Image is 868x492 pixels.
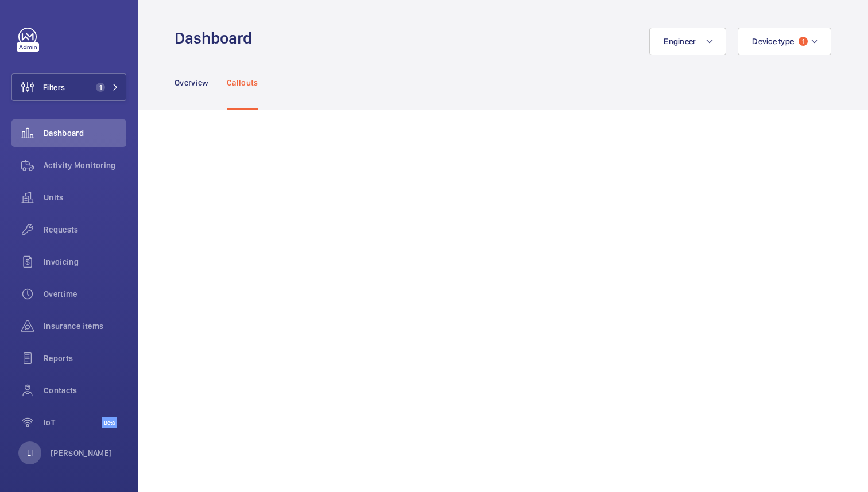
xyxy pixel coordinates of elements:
span: Units [44,192,126,203]
p: LI [27,447,33,459]
button: Device type1 [738,28,831,55]
span: Activity Monitoring [44,160,126,171]
span: Device type [752,37,794,46]
span: Insurance items [44,320,126,332]
h1: Dashboard [175,28,259,49]
span: Contacts [44,385,126,396]
button: Filters1 [11,73,126,101]
span: 1 [799,37,808,46]
button: Engineer [649,28,726,55]
span: Engineer [664,37,696,46]
span: Invoicing [44,256,126,268]
span: Filters [43,82,65,93]
p: [PERSON_NAME] [51,447,113,459]
span: IoT [44,417,102,428]
span: Beta [102,417,117,428]
p: Callouts [227,77,258,88]
span: Dashboard [44,127,126,139]
span: Requests [44,224,126,235]
span: Reports [44,352,126,364]
span: Overtime [44,288,126,300]
span: 1 [96,83,105,92]
p: Overview [175,77,208,88]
